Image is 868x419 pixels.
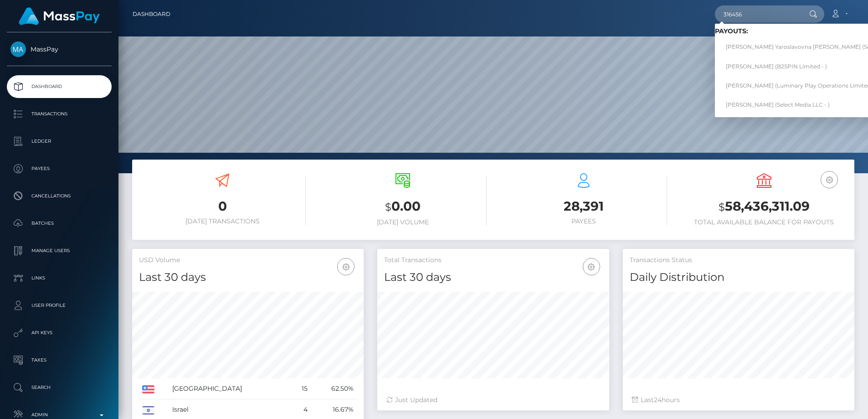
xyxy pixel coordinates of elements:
a: Links [7,267,112,290]
p: Payees [10,162,108,176]
p: Cancellations [10,189,108,203]
h6: Payees [500,217,667,225]
img: MassPay Logo [19,7,100,25]
div: Last hours [632,395,845,405]
img: US.png [142,385,154,393]
h4: Last 30 days [384,269,602,285]
h5: Transactions Status [630,256,847,265]
h3: 0 [139,197,306,215]
p: Dashboard [10,80,108,93]
a: API Keys [7,321,112,344]
p: User Profile [10,299,108,312]
div: Just Updated [386,395,600,405]
input: Search... [715,5,801,23]
td: [GEOGRAPHIC_DATA] [169,378,291,399]
a: Dashboard [133,5,170,24]
h4: Daily Distribution [630,269,847,285]
a: User Profile [7,294,112,317]
a: Transactions [7,103,112,125]
p: Batches [10,217,108,230]
span: MassPay [7,45,112,53]
span: 24 [654,396,662,404]
a: Cancellations [7,185,112,207]
h3: 58,436,311.09 [681,197,847,216]
p: Links [10,271,108,285]
p: Ledger [10,134,108,148]
td: 62.50% [311,378,357,399]
a: Payees [7,157,112,180]
h6: [DATE] Transactions [139,217,306,225]
a: Search [7,376,112,399]
p: Search [10,381,108,394]
a: Taxes [7,349,112,372]
p: API Keys [10,326,108,340]
h3: 28,391 [500,197,667,215]
a: Ledger [7,130,112,153]
img: IL.png [142,406,154,414]
small: $ [719,201,725,213]
a: Manage Users [7,239,112,262]
p: Manage Users [10,244,108,258]
a: Dashboard [7,75,112,98]
h4: Last 30 days [139,269,357,285]
td: 15 [291,378,311,399]
p: Transactions [10,107,108,121]
p: Taxes [10,353,108,367]
h5: USD Volume [139,256,357,265]
img: MassPay [10,41,26,57]
h5: Total Transactions [384,256,602,265]
h6: Total Available Balance for Payouts [681,218,847,226]
a: Batches [7,212,112,235]
h6: [DATE] Volume [319,218,486,226]
small: $ [385,201,391,213]
h3: 0.00 [319,197,486,216]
